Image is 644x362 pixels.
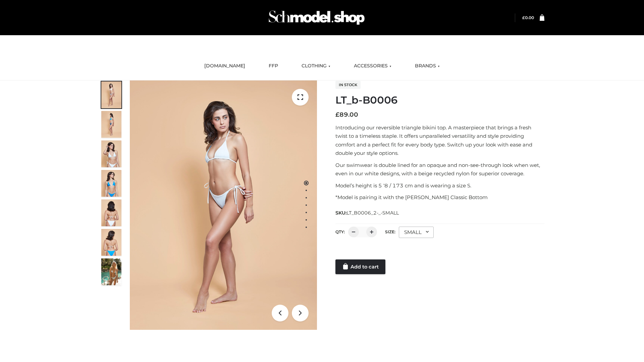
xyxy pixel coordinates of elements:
[335,181,544,190] p: Model’s height is 5 ‘8 / 173 cm and is wearing a size S.
[335,111,358,118] bdi: 89.00
[101,258,121,285] img: Arieltop_CloudNine_AzureSky2.jpg
[522,15,534,20] a: £0.00
[522,15,525,20] span: £
[297,59,335,73] a: CLOTHING
[385,229,395,234] label: Size:
[335,94,544,106] h1: LT_b-B0006
[399,227,434,238] div: SMALL
[335,123,544,158] p: Introducing our reversible triangle bikini top. A masterpiece that brings a fresh twist to a time...
[130,80,317,330] img: ArielClassicBikiniTop_CloudNine_AzureSky_OW114ECO_1
[335,209,399,217] span: SKU:
[335,81,361,89] span: In stock
[335,259,385,274] a: Add to cart
[349,59,396,73] a: ACCESSORIES
[101,229,121,256] img: ArielClassicBikiniTop_CloudNine_AzureSky_OW114ECO_8-scaled.jpg
[346,210,399,216] span: LT_B0006_2-_-SMALL
[335,229,345,234] label: QTY:
[266,4,367,31] img: Schmodel Admin 964
[101,140,121,167] img: ArielClassicBikiniTop_CloudNine_AzureSky_OW114ECO_3-scaled.jpg
[101,170,121,197] img: ArielClassicBikiniTop_CloudNine_AzureSky_OW114ECO_4-scaled.jpg
[335,111,339,118] span: £
[264,59,283,73] a: FFP
[101,199,121,226] img: ArielClassicBikiniTop_CloudNine_AzureSky_OW114ECO_7-scaled.jpg
[101,81,121,108] img: ArielClassicBikiniTop_CloudNine_AzureSky_OW114ECO_1-scaled.jpg
[335,161,544,178] p: Our swimwear is double lined for an opaque and non-see-through look when wet, even in our white d...
[199,59,250,73] a: [DOMAIN_NAME]
[522,15,534,20] bdi: 0.00
[101,111,121,138] img: ArielClassicBikiniTop_CloudNine_AzureSky_OW114ECO_2-scaled.jpg
[335,193,544,202] p: *Model is pairing it with the [PERSON_NAME] Classic Bottom
[410,59,445,73] a: BRANDS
